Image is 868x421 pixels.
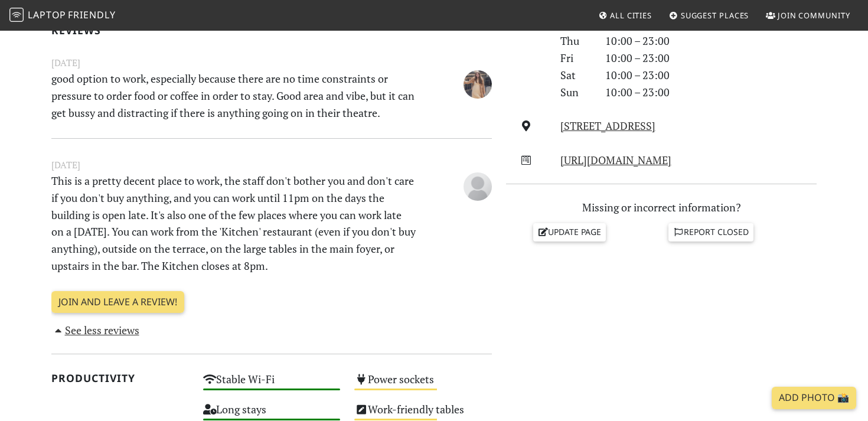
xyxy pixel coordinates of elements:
[553,84,598,101] div: Sun
[598,67,824,84] div: 10:00 – 23:00
[51,372,189,384] h2: Productivity
[464,178,492,192] span: Anonymous
[51,323,139,337] a: See less reviews
[598,84,824,101] div: 10:00 – 23:00
[464,76,492,90] span: Fátima González
[68,8,115,21] span: Friendly
[610,10,652,21] span: All Cities
[51,291,184,314] a: Join and leave a review!
[553,50,598,67] div: Fri
[464,172,492,201] img: blank-535327c66bd565773addf3077783bbfce4b00ec00e9fd257753287c682c7fa38.png
[506,199,817,216] p: Missing or incorrect information?
[553,32,598,50] div: Thu
[9,8,24,22] img: LaptopFriendly
[761,5,855,26] a: Join Community
[533,223,606,241] a: Update page
[196,370,348,400] div: Stable Wi-Fi
[664,5,754,26] a: Suggest Places
[681,10,749,21] span: Suggest Places
[51,24,492,37] h2: Reviews
[553,67,598,84] div: Sat
[44,70,423,121] p: good option to work, especially because there are no time constraints or pressure to order food o...
[560,119,655,133] a: [STREET_ADDRESS]
[28,8,66,21] span: Laptop
[598,50,824,67] div: 10:00 – 23:00
[44,158,499,172] small: [DATE]
[560,153,671,167] a: [URL][DOMAIN_NAME]
[44,56,499,70] small: [DATE]
[772,387,856,409] a: Add Photo 📸
[668,223,753,241] a: Report closed
[9,5,116,26] a: LaptopFriendly LaptopFriendly
[593,5,657,26] a: All Cities
[347,370,499,400] div: Power sockets
[598,32,824,50] div: 10:00 – 23:00
[778,10,850,21] span: Join Community
[44,172,423,275] p: This is a pretty decent place to work, the staff don't bother you and don't care if you don't buy...
[464,70,492,99] img: 4035-fatima.jpg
